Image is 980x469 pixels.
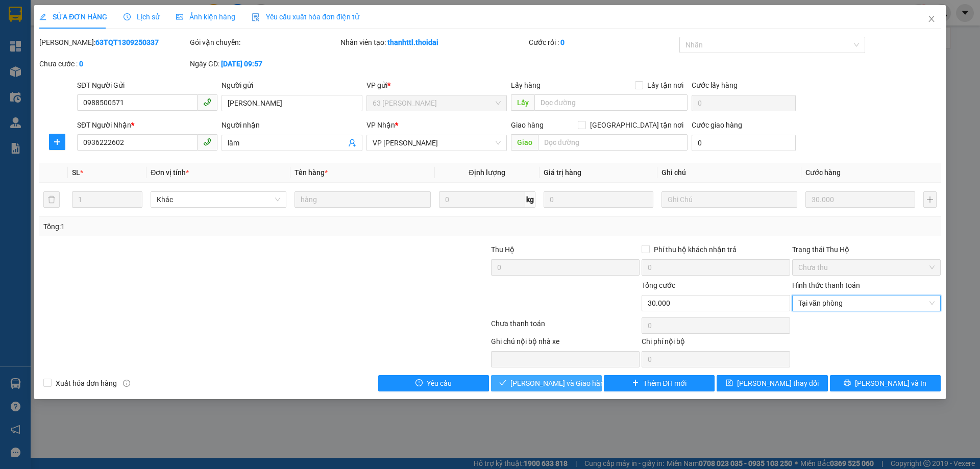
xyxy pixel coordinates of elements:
span: exclamation-circle [415,379,423,387]
span: kg [525,191,535,208]
span: 31NQT1309250342 [96,68,174,79]
span: Tổng cước [642,281,675,289]
span: Cước hàng [805,168,841,177]
span: Khác [157,192,280,207]
span: SL [72,168,80,177]
span: [PERSON_NAME] và In [855,378,926,389]
div: Nhân viên tạo: [340,37,527,48]
span: Lịch sử [124,13,160,21]
div: Trạng thái Thu Hộ [792,244,941,255]
button: plus [923,191,937,208]
input: VD: Bàn, Ghế [295,191,430,208]
span: [PERSON_NAME] và Giao hàng [510,378,608,389]
img: logo [4,36,6,88]
span: Giao [511,134,538,151]
span: Tại văn phòng [798,295,935,311]
input: 0 [805,191,915,208]
div: [PERSON_NAME]: [39,37,188,48]
span: close [927,15,936,23]
span: user-add [348,139,356,147]
span: SỬA ĐƠN HÀNG [39,13,107,21]
b: 63TQT1309250337 [95,38,159,46]
span: Xuất hóa đơn hàng [52,378,121,389]
span: Tên hàng [295,168,328,177]
th: Ghi chú [657,163,801,183]
div: Chưa thanh toán [490,318,641,336]
span: clock-circle [124,13,131,20]
label: Cước giao hàng [692,121,742,129]
span: Định lượng [469,168,505,177]
span: info-circle [123,380,130,387]
button: printer[PERSON_NAME] và In [830,375,941,391]
span: plus [632,379,639,387]
button: plus [49,134,65,150]
span: Thêm ĐH mới [643,378,687,389]
span: Lấy [511,94,534,111]
b: thanhttl.thoidai [387,38,438,46]
span: Chuyển phát nhanh: [GEOGRAPHIC_DATA] - [GEOGRAPHIC_DATA] [7,44,95,80]
span: Yêu cầu xuất hóa đơn điện tử [252,13,359,21]
span: Chưa thu [798,260,935,275]
div: Người gửi [222,80,362,91]
span: Thu Hộ [491,245,514,254]
strong: CÔNG TY TNHH DỊCH VỤ DU LỊCH THỜI ĐẠI [9,8,92,41]
input: Ghi Chú [661,191,797,208]
span: Lấy tận nơi [643,80,688,91]
span: edit [39,13,46,20]
button: check[PERSON_NAME] và Giao hàng [491,375,602,391]
span: [PERSON_NAME] thay đổi [737,378,819,389]
b: 0 [79,60,83,68]
span: Đơn vị tính [151,168,189,177]
span: 63 Trần Quang Tặng [373,95,501,111]
div: SĐT Người Nhận [77,119,217,131]
span: VP Nguyễn Quốc Trị [373,135,501,151]
span: VP Nhận [366,121,395,129]
button: exclamation-circleYêu cầu [378,375,489,391]
div: Gói vận chuyển: [190,37,338,48]
button: delete [43,191,60,208]
div: SĐT Người Gửi [77,80,217,91]
div: Cước rồi : [529,37,677,48]
div: VP gửi [366,80,507,91]
input: 0 [544,191,653,208]
span: save [726,379,733,387]
button: plusThêm ĐH mới [604,375,715,391]
input: Cước giao hàng [692,135,796,151]
input: Cước lấy hàng [692,95,796,111]
div: Ghi chú nội bộ nhà xe [491,336,640,351]
div: Ngày GD: [190,58,338,69]
span: [GEOGRAPHIC_DATA] tận nơi [586,119,688,131]
span: Giá trị hàng [544,168,581,177]
input: Dọc đường [534,94,688,111]
label: Hình thức thanh toán [792,281,860,289]
span: Yêu cầu [427,378,452,389]
span: printer [844,379,851,387]
b: [DATE] 09:57 [221,60,262,68]
div: Chưa cước : [39,58,188,69]
div: Người nhận [222,119,362,131]
span: plus [50,138,65,146]
span: phone [203,98,211,106]
span: Ảnh kiện hàng [176,13,235,21]
span: Lấy hàng [511,81,541,89]
div: Chi phí nội bộ [642,336,790,351]
div: Tổng: 1 [43,221,378,232]
span: check [499,379,506,387]
button: Close [917,5,946,34]
span: phone [203,138,211,146]
label: Cước lấy hàng [692,81,738,89]
img: icon [252,13,260,21]
b: 0 [560,38,565,46]
button: save[PERSON_NAME] thay đổi [717,375,827,391]
span: Giao hàng [511,121,544,129]
span: Phí thu hộ khách nhận trả [650,244,741,255]
input: Dọc đường [538,134,688,151]
span: picture [176,13,183,20]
